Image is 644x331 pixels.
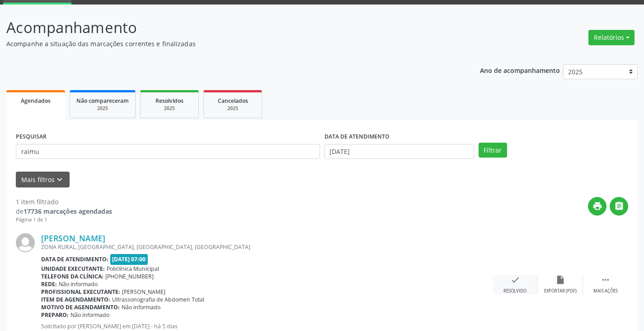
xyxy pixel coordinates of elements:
[41,243,493,251] div: ZONA RURAL, [GEOGRAPHIC_DATA], [GEOGRAPHIC_DATA], [GEOGRAPHIC_DATA]
[610,197,628,216] button: 
[544,288,577,294] div: Exportar (PDF)
[324,130,390,144] label: DATA DE ATENDIMENTO
[614,201,624,211] i: 
[588,30,635,45] button: Relatórios
[21,97,51,105] span: Agendados
[218,97,248,105] span: Cancelados
[6,39,448,48] p: Acompanhe a situação das marcações correntes e finalizadas
[41,288,120,296] b: Profissional executante:
[592,201,602,211] i: print
[76,97,129,105] span: Não compareceram
[24,207,112,216] strong: 17736 marcações agendadas
[16,206,112,216] div: de
[41,280,57,288] b: Rede:
[479,143,507,158] button: Filtrar
[155,97,183,105] span: Resolvidos
[41,265,105,273] b: Unidade executante:
[122,288,165,296] span: [PERSON_NAME]
[510,275,520,285] i: check
[503,288,526,294] div: Resolvido
[105,273,154,280] span: [PHONE_NUMBER]
[55,175,65,185] i: keyboard_arrow_down
[41,255,108,263] b: Data de atendimento:
[107,265,159,273] span: Policlínica Municipal
[112,296,204,303] span: Ultrassonografia de Abdomen Total
[16,197,112,206] div: 1 item filtrado
[593,288,618,294] div: Mais ações
[480,64,560,76] p: Ano de acompanhamento
[41,311,69,319] b: Preparo:
[41,303,120,311] b: Motivo de agendamento:
[16,233,35,252] img: img
[324,144,474,159] input: Selecione um intervalo
[76,105,129,112] div: 2025
[41,233,105,243] a: [PERSON_NAME]
[41,273,103,280] b: Telefone da clínica:
[122,303,160,311] span: Não informado
[16,172,70,187] button: Mais filtroskeyboard_arrow_down
[588,197,606,216] button: print
[41,296,110,303] b: Item de agendamento:
[601,275,611,285] i: 
[16,130,47,144] label: PESQUISAR
[210,105,255,112] div: 2025
[16,144,320,159] input: Nome, CNS
[555,275,565,285] i: insert_drive_file
[147,105,192,112] div: 2025
[16,216,112,224] div: Página 1 de 1
[71,311,109,319] span: Não informado
[41,322,493,330] p: Solicitado por [PERSON_NAME] em [DATE] - há 5 dias
[6,16,448,39] p: Acompanhamento
[110,254,148,264] span: [DATE] 07:00
[59,280,98,288] span: Não informado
